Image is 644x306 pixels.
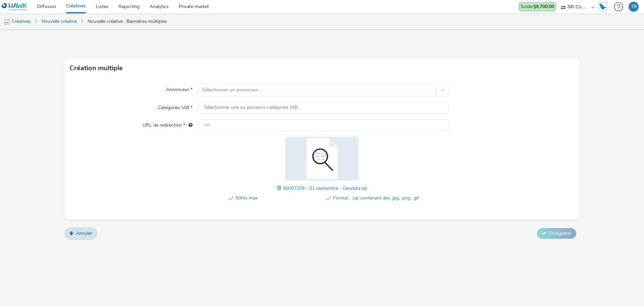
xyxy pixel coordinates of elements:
[521,3,554,10] span: Solde :
[204,105,301,111] span: Sélectionner une ou plusieurs catégories IAB...
[519,2,556,11] div: Les dépenses d'aujourd'hui ne sont pas encore prises en compte dans le solde
[235,194,321,202] span: 50Mo max
[283,185,367,191] span: 80007204 - 01 septembre - Geodata.zip
[140,119,195,129] label: URL de redirection *
[69,63,123,73] h3: Création multiple
[537,228,576,239] button: Enregistrer
[333,194,419,202] span: Format : .zip contenant des .jpg, .png, .gif
[598,1,610,12] a: Hawk Academy
[631,2,637,12] div: TB
[2,3,28,11] img: undefined Logo
[84,13,170,30] a: Nouvelle créative : Bannières multiples
[199,119,449,131] input: url...
[3,18,10,25] img: mobile
[533,3,554,10] strong: $9,700.00
[549,230,572,236] span: Enregistrer
[38,13,80,30] a: Nouvelle créative
[76,230,92,236] span: Annuler
[278,137,366,180] img: 80007204 - 01 septembre - Geodata.zip
[598,1,608,12] img: Hawk Academy
[155,102,195,111] label: Catégories IAB *
[64,227,97,240] a: Annuler
[185,122,193,129] div: L'URL de redirection sera utilisée comme URL de validation avec certains SSP et ce sera l'URL de ...
[163,84,195,93] label: Annonceur *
